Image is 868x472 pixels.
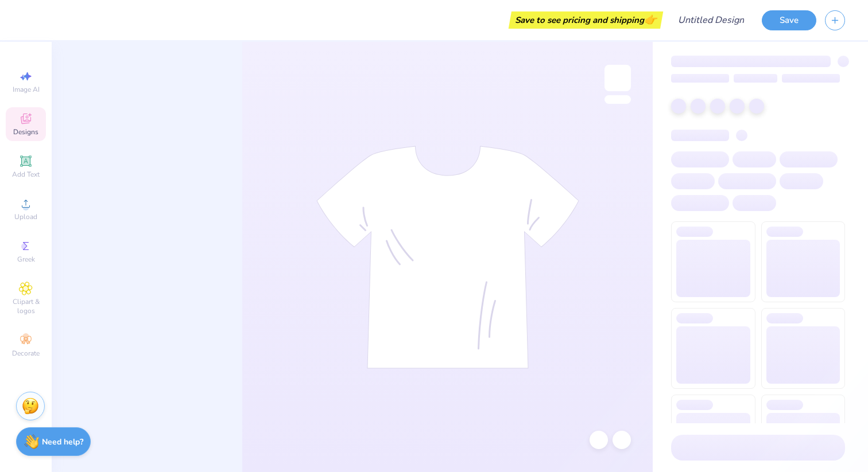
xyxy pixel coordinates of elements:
[644,13,657,26] span: 👉
[12,349,40,358] span: Decorate
[762,10,816,30] button: Save
[14,212,37,221] span: Upload
[13,127,38,136] span: Designs
[42,436,83,447] strong: Need help?
[13,85,40,94] span: Image AI
[316,146,579,369] img: tee-skeleton.svg
[6,297,46,315] span: Clipart & logos
[12,170,40,179] span: Add Text
[511,11,660,29] div: Save to see pricing and shipping
[669,9,753,32] input: Untitled Design
[17,255,35,264] span: Greek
